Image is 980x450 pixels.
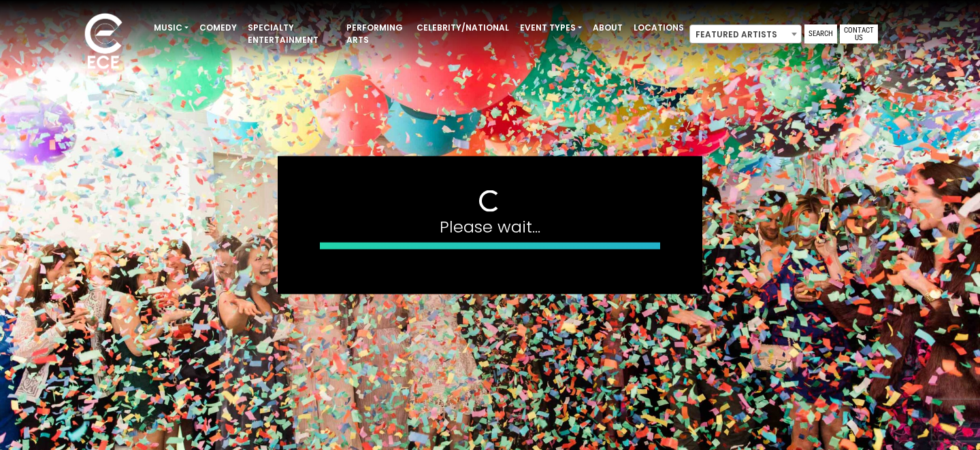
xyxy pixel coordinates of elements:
[148,16,194,39] a: Music
[514,16,587,39] a: Event Types
[194,16,242,39] a: Comedy
[804,24,837,44] a: Search
[840,24,878,44] a: Contact Us
[689,24,802,44] span: Featured Artists
[69,10,137,75] img: ece_new_logo_whitev2-1.png
[587,16,628,39] a: About
[242,16,341,52] a: Specialty Entertainment
[628,16,689,39] a: Locations
[411,16,514,39] a: Celebrity/National
[341,16,411,52] a: Performing Arts
[690,25,801,44] span: Featured Artists
[320,218,660,237] h4: Please wait...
